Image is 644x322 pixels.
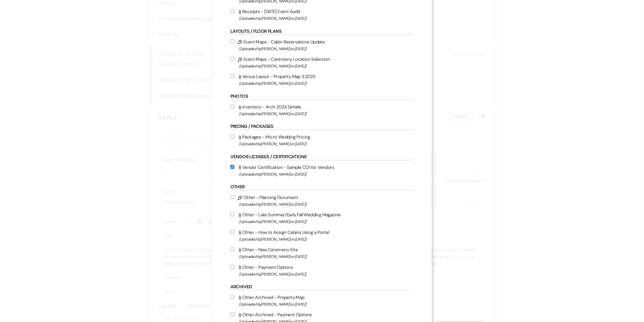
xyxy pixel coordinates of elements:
input: Vendor Certification - Sample COI for Vendors(Uploaded by[PERSON_NAME]on [DATE]) [230,165,234,169]
label: Other - Planning Document [230,194,414,208]
label: Receipts - [DATE] Event Audit [230,8,414,22]
span: (Uploaded by [PERSON_NAME] on [DATE] ) [239,218,414,225]
h6: Vendor Licenses / Certifications [230,154,414,160]
input: Other - Planning Document(Uploaded by[PERSON_NAME]on [DATE]) [230,195,234,199]
h6: Archived [230,284,414,290]
span: (Uploaded by [PERSON_NAME] on [DATE] ) [239,171,414,178]
label: Packages - Micro Wedding Pricing [230,133,414,147]
input: Venue Layout - Property Map 3.2025(Uploaded by[PERSON_NAME]on [DATE]) [230,74,234,78]
h6: Pricing / Packages [230,123,414,130]
label: Event Maps - Cabin Reservations Update [230,38,414,52]
span: (Uploaded by [PERSON_NAME] on [DATE] ) [239,15,414,22]
span: (Uploaded by [PERSON_NAME] on [DATE] ) [239,45,414,52]
span: (Uploaded by [PERSON_NAME] on [DATE] ) [239,80,414,87]
h6: Photos [230,93,414,100]
span: (Uploaded by [PERSON_NAME] on [DATE] ) [239,271,414,278]
span: (Uploaded by [PERSON_NAME] on [DATE] ) [239,140,414,147]
span: (Uploaded by [PERSON_NAME] on [DATE] ) [239,253,414,260]
input: Other Archived - Property Map(Uploaded by[PERSON_NAME]on [DATE]) [230,295,234,299]
h6: Layouts / Floor Plans [230,28,414,35]
input: Other - How to Assign Cabins Using a Portal(Uploaded by[PERSON_NAME]on [DATE]) [230,230,234,234]
span: (Uploaded by [PERSON_NAME] on [DATE] ) [239,110,414,117]
input: Other - Payment Options(Uploaded by[PERSON_NAME]on [DATE]) [230,265,234,269]
input: Other Archived - Payment Options(Uploaded by[PERSON_NAME]on [DATE]) [230,312,234,316]
span: (Uploaded by [PERSON_NAME] on [DATE] ) [239,236,414,243]
input: Event Maps - Ceremony Location Selection(Uploaded by[PERSON_NAME]on [DATE]) [230,57,234,61]
input: Other - Late Summer/Early Fall Wedding Magazine(Uploaded by[PERSON_NAME]on [DATE]) [230,212,234,216]
input: Receipts - [DATE] Event Audit(Uploaded by[PERSON_NAME]on [DATE]) [230,9,234,13]
label: Venue Layout - Property Map 3.2025 [230,73,414,87]
h6: Other [230,184,414,190]
input: Other - New Ceremony Site(Uploaded by[PERSON_NAME]on [DATE]) [230,247,234,251]
span: (Uploaded by [PERSON_NAME] on [DATE] ) [239,301,414,308]
span: (Uploaded by [PERSON_NAME] on [DATE] ) [239,63,414,70]
label: Other - How to Assign Cabins Using a Portal [230,228,414,243]
input: Inventory - Arch 2024 Details(Uploaded by[PERSON_NAME]on [DATE]) [230,104,234,108]
input: Packages - Micro Wedding Pricing(Uploaded by[PERSON_NAME]on [DATE]) [230,135,234,139]
input: Event Maps - Cabin Reservations Update(Uploaded by[PERSON_NAME]on [DATE]) [230,39,234,43]
label: Vendor Certification - Sample COI for Vendors [230,163,414,178]
label: Other - New Ceremony Site [230,246,414,260]
label: Inventory - Arch 2024 Details [230,103,414,117]
label: Event Maps - Ceremony Location Selection [230,55,414,70]
label: Other - Late Summer/Early Fall Wedding Magazine [230,211,414,225]
label: Other Archived - Property Map [230,293,414,308]
label: Other - Payment Options [230,263,414,278]
span: (Uploaded by [PERSON_NAME] on [DATE] ) [239,201,414,208]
